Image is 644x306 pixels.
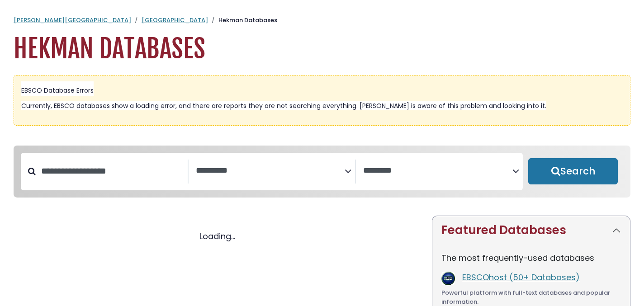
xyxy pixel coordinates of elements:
[432,216,630,245] button: Featured Databases
[441,252,621,264] p: The most frequently-used databases
[528,158,618,184] button: Submit for Search Results
[14,16,630,25] nav: breadcrumb
[462,272,580,283] a: EBSCOhost (50+ Databases)
[21,101,546,110] span: Currently, EBSCO databases show a loading error, and there are reports they are not searching eve...
[441,288,621,306] div: Powerful platform with full-text databases and popular information.
[14,34,630,64] h1: Hekman Databases
[142,16,208,24] a: [GEOGRAPHIC_DATA]
[196,166,345,176] textarea: Search
[36,164,188,179] input: Search database by title or keyword
[14,16,131,24] a: [PERSON_NAME][GEOGRAPHIC_DATA]
[363,166,512,176] textarea: Search
[14,146,630,198] nav: Search filters
[14,230,421,242] div: Loading...
[208,16,277,25] li: Hekman Databases
[21,86,94,95] span: EBSCO Database Errors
